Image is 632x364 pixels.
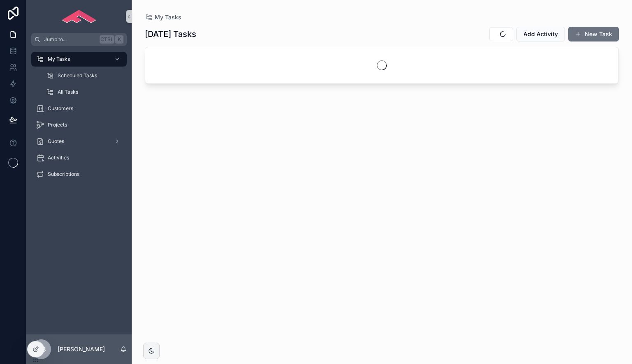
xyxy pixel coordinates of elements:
[31,33,127,46] button: Jump to...CtrlK
[48,105,73,112] span: Customers
[155,13,181,21] span: My Tasks
[48,56,70,62] span: My Tasks
[44,36,96,43] span: Jump to...
[31,117,127,132] a: Projects
[145,13,181,21] a: My Tasks
[100,35,114,44] span: Ctrl
[31,52,127,67] a: My Tasks
[489,27,513,41] button: Select Button
[516,27,565,41] button: Add Activity
[58,345,105,353] p: [PERSON_NAME]
[26,46,132,192] div: scrollable content
[62,10,96,23] img: App logo
[48,171,79,177] span: Subscriptions
[116,36,123,43] span: K
[48,138,64,145] span: Quotes
[41,68,127,83] a: Scheduled Tasks
[145,28,196,40] h1: [DATE] Tasks
[31,134,127,149] a: Quotes
[31,167,127,182] a: Subscriptions
[48,122,67,128] span: Projects
[523,30,558,38] span: Add Activity
[58,72,97,79] span: Scheduled Tasks
[58,89,78,95] span: All Tasks
[48,154,69,161] span: Activities
[41,85,127,99] a: All Tasks
[31,150,127,165] a: Activities
[31,101,127,116] a: Customers
[568,27,619,41] button: New Task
